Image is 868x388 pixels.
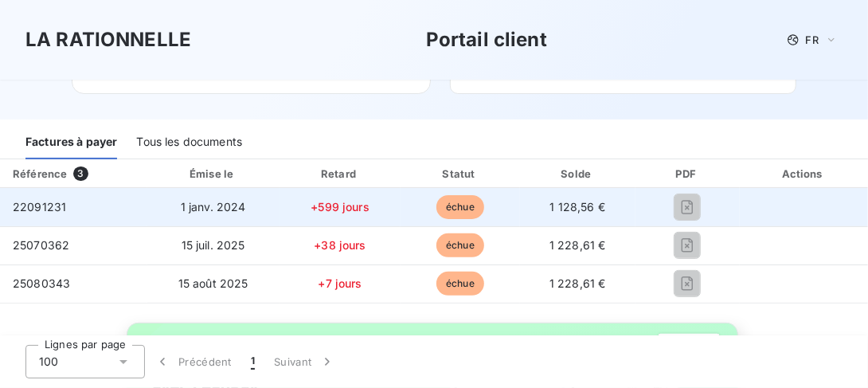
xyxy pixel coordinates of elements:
[241,345,264,378] button: 1
[318,276,362,290] span: +7 jours
[436,195,484,219] span: échue
[550,200,606,214] span: 1 128,56 €
[151,166,276,182] div: Émise le
[182,238,245,252] span: 15 juil. 2025
[639,166,737,182] div: PDF
[25,25,191,54] h3: LA RATIONNELLE
[743,166,865,182] div: Actions
[283,166,398,182] div: Retard
[436,233,484,257] span: échue
[311,200,369,214] span: +599 jours
[13,200,66,214] span: 22091231
[523,166,632,182] div: Solde
[25,126,117,159] div: Factures à payer
[13,276,70,290] span: 25080343
[136,126,242,159] div: Tous les documents
[13,238,69,252] span: 25070362
[806,33,819,46] span: FR
[404,166,516,182] div: Statut
[178,276,248,290] span: 15 août 2025
[13,167,67,180] div: Référence
[181,200,246,214] span: 1 janv. 2024
[314,238,366,252] span: +38 jours
[426,25,547,54] h3: Portail client
[436,272,484,296] span: échue
[145,345,241,378] button: Précédent
[251,354,255,370] span: 1
[73,167,88,181] span: 3
[549,238,606,252] span: 1 228,61 €
[549,276,606,290] span: 1 228,61 €
[264,345,345,378] button: Suivant
[39,354,58,370] span: 100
